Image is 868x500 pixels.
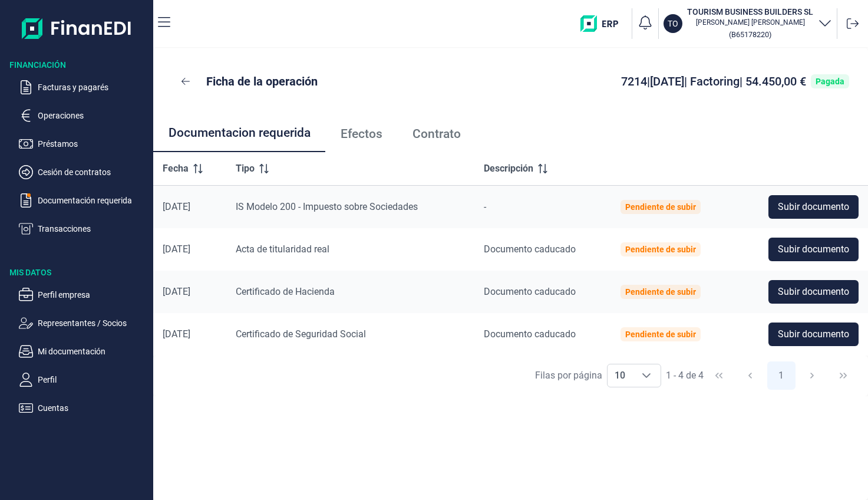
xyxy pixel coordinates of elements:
span: Subir documento [778,327,849,341]
span: Tipo [236,162,255,176]
button: Perfil [19,373,148,387]
button: First Page [705,361,733,390]
button: Operaciones [19,108,148,123]
p: Mi documentación [38,344,148,358]
p: Préstamos [38,137,148,151]
p: Ficha de la operación [206,73,318,90]
p: TO [668,18,678,29]
button: Perfil empresa [19,288,148,302]
div: [DATE] [163,201,217,213]
span: Subir documento [778,285,849,299]
button: Préstamos [19,137,148,151]
span: Documento caducado [484,244,576,255]
button: Mi documentación [19,344,148,358]
button: Subir documento [768,323,859,346]
span: Acta de titularidad real [236,244,329,255]
span: Subir documento [778,242,849,256]
div: Pendiente de subir [625,330,696,339]
button: Last Page [829,361,857,390]
button: Documentación requerida [19,193,148,208]
span: IS Modelo 200 - Impuesto sobre Sociedades [236,201,418,212]
span: Documento caducado [484,328,576,340]
div: [DATE] [163,244,217,255]
span: Contrato [412,128,461,140]
button: Representantes / Socios [19,316,148,330]
a: Efectos [325,114,397,153]
span: Documentacion requerida [169,127,311,139]
span: 7214 | [DATE] | Factoring | 54.450,00 € [621,74,806,88]
button: Subir documento [768,195,859,219]
button: Page 1 [767,361,796,390]
p: Representantes / Socios [38,316,148,330]
button: Transacciones [19,222,148,236]
button: Cuentas [19,401,148,415]
button: Subir documento [768,280,859,304]
div: Pendiente de subir [625,245,696,254]
p: Documentación requerida [38,193,148,208]
button: Subir documento [768,238,859,261]
div: Filas por página [535,369,602,383]
p: Perfil [38,373,148,387]
span: Subir documento [778,200,849,214]
a: Contrato [397,114,476,153]
button: Cesión de contratos [19,165,148,179]
div: [DATE] [163,286,217,298]
img: erp [580,15,627,32]
button: TOTOURISM BUSINESS BUILDERS SL[PERSON_NAME] [PERSON_NAME](B65178220) [664,6,832,41]
span: Certificado de Hacienda [236,286,335,297]
h3: TOURISM BUSINESS BUILDERS SL [687,6,813,18]
span: Descripción [484,162,533,176]
button: Facturas y pagarés [19,80,148,94]
p: Operaciones [38,108,148,123]
div: Pendiente de subir [625,202,696,212]
span: Documento caducado [484,286,576,297]
div: [DATE] [163,328,217,340]
span: Efectos [341,128,382,140]
button: Next Page [798,361,826,390]
p: Cuentas [38,401,148,415]
div: Pagada [816,77,844,86]
div: Pendiente de subir [625,287,696,297]
p: Facturas y pagarés [38,80,148,94]
span: 1 - 4 de 4 [666,371,704,380]
img: Logo de aplicación [22,9,132,47]
span: Fecha [163,162,189,176]
p: Cesión de contratos [38,165,148,179]
span: Certificado de Seguridad Social [236,328,366,340]
span: - [484,201,486,212]
div: Choose [632,364,661,387]
button: Previous Page [736,361,764,390]
p: Transacciones [38,222,148,236]
a: Documentacion requerida [153,114,325,153]
p: [PERSON_NAME] [PERSON_NAME] [687,18,813,27]
small: Copiar cif [729,30,771,39]
span: 10 [608,364,632,387]
p: Perfil empresa [38,288,148,302]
